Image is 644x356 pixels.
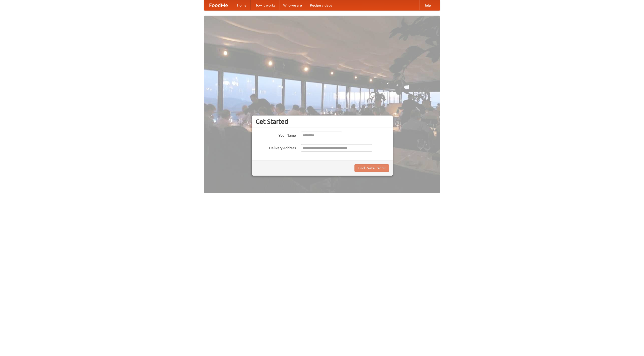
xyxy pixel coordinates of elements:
a: How it works [251,0,279,10]
a: Recipe videos [306,0,336,10]
a: Who we are [279,0,306,10]
h3: Get Started [256,118,389,125]
label: Delivery Address [256,144,296,150]
label: Your Name [256,132,296,138]
button: Find Restaurants! [354,164,389,172]
a: Home [233,0,251,10]
a: Help [419,0,435,10]
a: FoodMe [204,0,233,10]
